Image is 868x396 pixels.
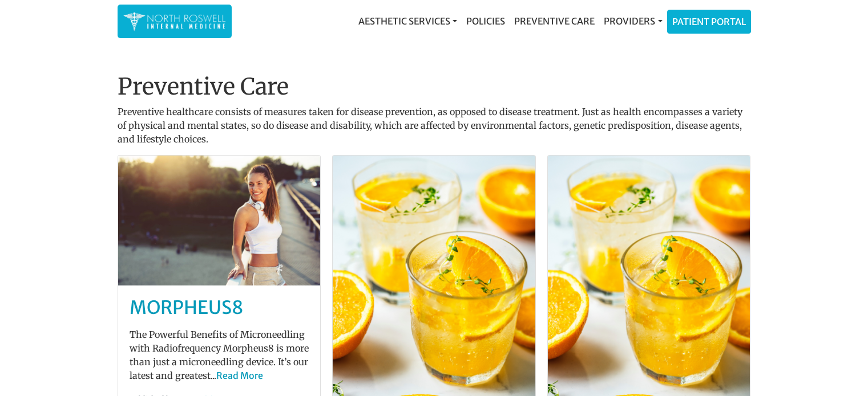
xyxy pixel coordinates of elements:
a: Providers [599,10,667,32]
p: Preventive healthcare consists of measures taken for disease prevention, as opposed to disease tr... [118,105,751,146]
a: Policies [462,10,510,32]
a: Read More [216,370,263,381]
a: MORPHEUS8 [130,296,244,319]
a: Patient Portal [668,10,750,33]
h1: Preventive Care [118,73,751,100]
a: Preventive Care [510,10,599,32]
p: The Powerful Benefits of Microneedling with Radiofrequency Morpheus8 is more than just a micronee... [130,328,309,382]
a: Aesthetic Services [354,10,462,32]
img: North Roswell Internal Medicine [123,10,226,32]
